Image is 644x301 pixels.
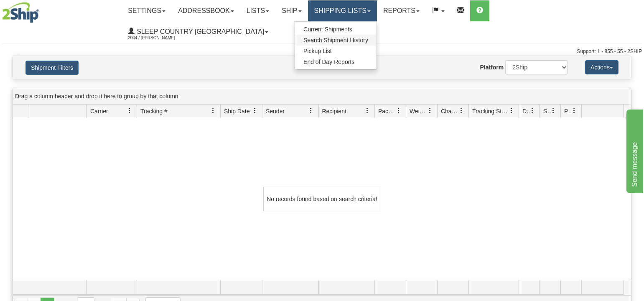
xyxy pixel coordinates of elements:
a: Sleep Country [GEOGRAPHIC_DATA] 2044 / [PERSON_NAME] [122,21,275,42]
a: Pickup List [295,46,377,56]
span: Pickup List [303,48,332,54]
a: Pickup Status filter column settings [567,104,581,118]
span: Tracking # [140,107,168,115]
button: Actions [585,60,619,74]
span: Pickup Status [564,107,571,115]
span: 2044 / [PERSON_NAME] [128,34,191,42]
a: Search Shipment History [295,35,377,46]
a: Sender filter column settings [304,104,318,118]
label: Platform [480,63,504,71]
span: Sender [266,107,285,115]
a: Delivery Status filter column settings [525,104,540,118]
span: Recipient [322,107,346,115]
a: Lists [240,0,275,21]
a: Ship [275,0,308,21]
a: Ship Date filter column settings [248,104,262,118]
a: Weight filter column settings [423,104,437,118]
span: Tracking Status [472,107,509,115]
a: Tracking # filter column settings [206,104,220,118]
div: Send message [6,5,77,15]
span: Packages [378,107,396,115]
a: Shipping lists [308,0,377,21]
span: Shipment Issues [543,107,550,115]
span: Delivery Status [522,107,529,115]
a: Packages filter column settings [392,104,406,118]
a: Current Shipments [295,24,377,35]
span: Current Shipments [303,26,352,33]
span: Charge [441,107,458,115]
a: Addressbook [172,0,240,21]
a: Reports [377,0,426,21]
div: Support: 1 - 855 - 55 - 2SHIP [2,48,642,55]
div: No records found based on search criteria! [263,187,381,211]
a: Carrier filter column settings [122,104,137,118]
iframe: chat widget [625,108,643,193]
a: Tracking Status filter column settings [504,104,519,118]
button: Shipment Filters [25,61,79,75]
a: Recipient filter column settings [360,104,374,118]
div: grid grouping header [13,88,631,105]
span: End of Day Reports [303,59,354,65]
img: logo2044.jpg [2,2,39,23]
a: Shipment Issues filter column settings [546,104,560,118]
span: Ship Date [224,107,249,115]
span: Sleep Country [GEOGRAPHIC_DATA] [135,28,264,35]
span: Search Shipment History [303,37,368,43]
span: Carrier [90,107,108,115]
a: End of Day Reports [295,56,377,67]
a: Settings [122,0,172,21]
span: Weight [410,107,427,115]
a: Charge filter column settings [454,104,468,118]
